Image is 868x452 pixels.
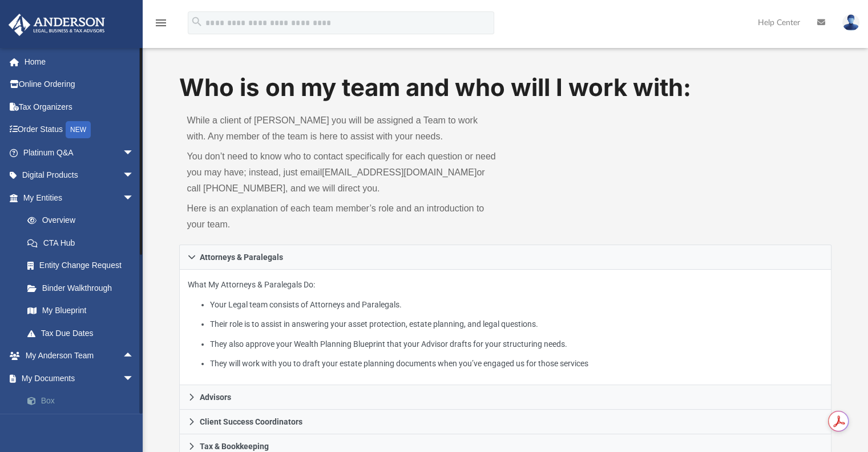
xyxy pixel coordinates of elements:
a: Box [16,390,151,413]
a: Digital Productsarrow_drop_down [8,164,151,187]
a: My Documentsarrow_drop_down [8,367,151,390]
a: Platinum Q&Aarrow_drop_down [8,141,151,164]
a: CTA Hub [16,231,151,254]
a: Tax Organizers [8,95,151,118]
span: arrow_drop_down [123,186,146,210]
li: Your Legal team consists of Attorneys and Paralegals. [210,298,823,312]
p: What My Attorneys & Paralegals Do: [188,278,823,371]
a: Order StatusNEW [8,118,151,142]
p: You don’t need to know who to contact specifically for each question or need you may have; instea... [187,149,498,197]
span: arrow_drop_down [123,164,146,187]
i: menu [154,16,168,30]
span: Client Success Coordinators [200,418,302,426]
a: Online Ordering [8,73,151,96]
a: Advisors [179,385,832,410]
p: Here is an explanation of each team member’s role and an introduction to your team. [187,201,498,233]
h1: Who is on my team and who will I work with: [179,71,832,105]
span: Advisors [200,393,231,401]
a: My Anderson Teamarrow_drop_up [8,345,146,367]
a: My Blueprint [16,299,146,322]
a: Entity Change Request [16,254,151,277]
a: [EMAIL_ADDRESS][DOMAIN_NAME] [322,167,477,177]
img: Anderson Advisors Platinum Portal [5,14,108,36]
span: Tax & Bookkeeping [200,442,269,450]
a: Client Success Coordinators [179,410,832,434]
a: Tax Due Dates [16,322,151,345]
a: Binder Walkthrough [16,277,151,299]
div: NEW [66,121,91,138]
span: Attorneys & Paralegals [200,253,283,261]
li: They also approve your Wealth Planning Blueprint that your Advisor drafts for your structuring ne... [210,337,823,351]
span: arrow_drop_down [123,367,146,390]
span: arrow_drop_down [123,141,146,165]
a: Meeting Minutes [16,412,151,435]
i: search [191,15,203,28]
p: While a client of [PERSON_NAME] you will be assigned a Team to work with. Any member of the team ... [187,113,498,145]
a: My Entitiesarrow_drop_down [8,186,151,209]
a: Home [8,50,151,73]
a: menu [154,22,168,30]
li: They will work with you to draft your estate planning documents when you’ve engaged us for those ... [210,357,823,371]
li: Their role is to assist in answering your asset protection, estate planning, and legal questions. [210,317,823,331]
div: Attorneys & Paralegals [179,270,832,386]
a: Attorneys & Paralegals [179,245,832,270]
img: User Pic [842,14,859,31]
span: arrow_drop_up [123,345,146,368]
a: Overview [16,209,151,232]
